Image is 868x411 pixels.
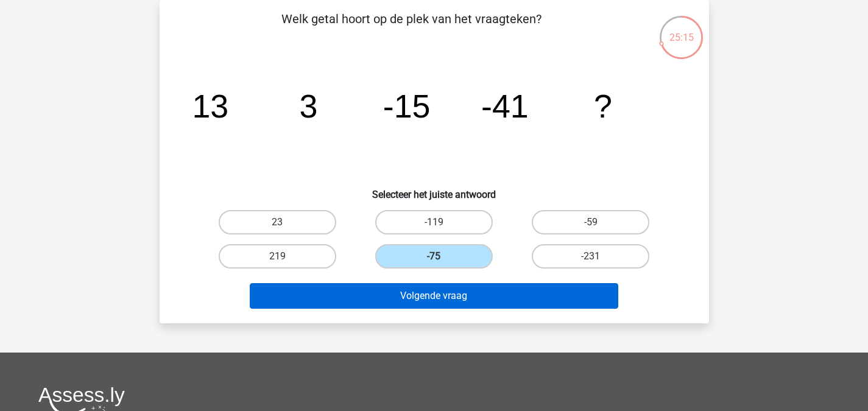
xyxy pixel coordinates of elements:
[658,15,704,45] div: 25:15
[594,88,612,124] tspan: ?
[299,88,317,124] tspan: 3
[179,10,644,46] p: Welk getal hoort op de plek van het vraagteken?
[250,283,618,309] button: Volgende vraag
[532,244,649,269] label: -231
[179,179,690,200] h6: Selecteer het juiste antwoord
[532,210,649,234] label: -59
[375,244,493,269] label: -75
[219,210,336,234] label: 23
[481,88,529,124] tspan: -41
[375,210,493,234] label: -119
[383,88,430,124] tspan: -15
[219,244,336,269] label: 219
[192,88,228,124] tspan: 13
